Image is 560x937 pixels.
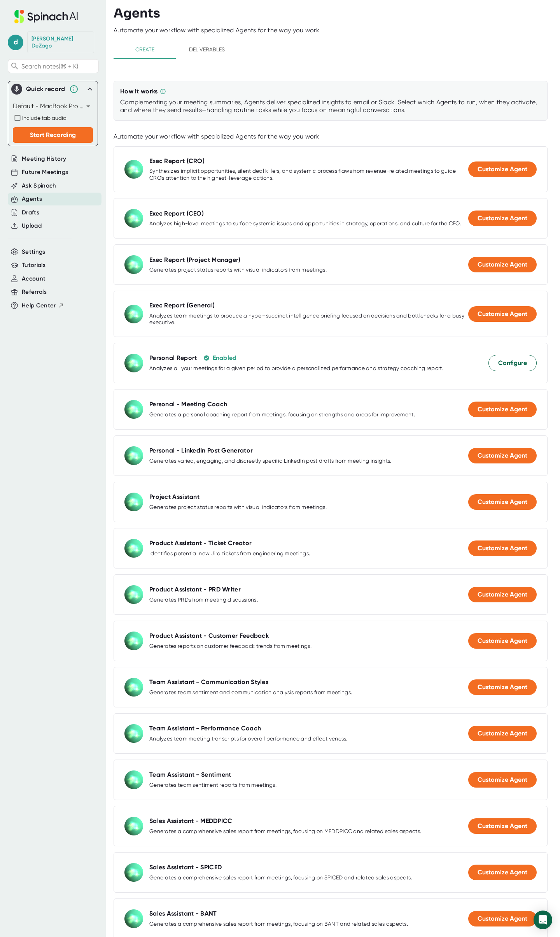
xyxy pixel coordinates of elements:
div: Generates project status reports with visual indicators from meetings. [149,267,327,274]
span: Customize Agent [478,214,527,222]
div: Automate your workflow with specialized Agents for the way you work [114,26,560,34]
img: Product Assistant - Ticket Creator [124,539,143,558]
div: Exec Report (General) [149,302,215,309]
div: Generates project status reports with visual indicators from meetings. [149,504,327,511]
button: Account [22,274,45,283]
button: Customize Agent [468,726,537,741]
div: Team Assistant - Performance Coach [149,725,261,732]
div: Synthesizes implicit opportunities, silent deal killers, and systemic process flaws from revenue-... [149,168,468,181]
div: Default - MacBook Pro Microphone (Built-in) [13,100,93,112]
img: Personal - Meeting Coach [124,400,143,419]
div: Sales Assistant - SPICED [149,863,222,871]
button: Ask Spinach [22,181,56,190]
div: Generates a comprehensive sales report from meetings, focusing on SPICED and related sales aspects. [149,874,412,881]
img: Product Assistant - Customer Feedback [124,632,143,650]
span: Customize Agent [478,165,527,173]
div: Open Intercom Messenger [534,911,552,929]
div: Record both your microphone and the audio from your browser tab (e.g., videos, meetings, etc.) [13,113,93,123]
button: Customize Agent [468,540,537,556]
button: Help Center [22,301,64,310]
div: Identifies potential new Jira tickets from engineering meetings. [149,550,310,557]
span: Customize Agent [478,869,527,876]
div: Exec Report (Project Manager) [149,256,241,264]
svg: Complementing your meeting summaries, Agents deliver specialized insights to email or Slack. Sele... [160,88,166,95]
button: Customize Agent [468,161,537,177]
div: Generates a comprehensive sales report from meetings, focusing on BANT and related sales aspects. [149,921,408,928]
span: Create [118,45,171,54]
button: Customize Agent [468,257,537,272]
img: Exec Report (CRO) [124,160,143,179]
img: Exec Report (General) [124,305,143,323]
button: Meeting History [22,154,66,163]
div: Automate your workflow with specialized Agents for the way you work [114,133,548,140]
span: Customize Agent [478,544,527,552]
img: Personal - LinkedIn Post Generator [124,446,143,465]
div: Quick record [11,81,94,97]
button: Customize Agent [468,587,537,602]
span: Customize Agent [478,591,527,598]
button: Start Recording [13,127,93,143]
div: Analyzes all your meetings for a given period to provide a personalized performance and strategy ... [149,365,443,372]
div: Generates team sentiment and communication analysis reports from meetings. [149,689,352,696]
button: Upload [22,221,42,230]
span: Customize Agent [478,452,527,459]
div: Generates PRDs from meeting discussions. [149,597,258,604]
div: Dan DeZago [31,35,90,49]
div: Generates reports on customer feedback trends from meetings. [149,643,311,650]
div: Sales Assistant - BANT [149,910,217,918]
button: Customize Agent [468,679,537,695]
img: Team Assistant - Communication Styles [124,678,143,697]
img: Personal Report [124,354,143,372]
img: Exec Report (CEO) [124,209,143,228]
img: Exec Report (Project Manager) [124,255,143,274]
div: Personal - Meeting Coach [149,400,227,408]
button: Customize Agent [468,306,537,322]
div: Generates team sentiment reports from meetings. [149,782,276,789]
span: Customize Agent [478,498,527,505]
div: Generates a personal coaching report from meetings, focusing on strengths and areas for improvement. [149,411,415,418]
span: Start Recording [30,131,76,139]
span: Customize Agent [478,822,527,830]
button: Customize Agent [468,818,537,834]
button: Referrals [22,288,47,297]
button: Tutorials [22,261,45,270]
span: Customize Agent [478,261,527,268]
button: Agents [22,195,42,204]
img: Sales Assistant - SPICED [124,863,143,882]
button: Customize Agent [468,448,537,463]
div: Exec Report (CRO) [149,157,205,165]
button: Configure [488,355,537,371]
span: Help Center [22,301,56,310]
button: Customize Agent [468,633,537,649]
div: How it works [120,88,158,95]
div: Enabled [213,354,237,362]
img: Sales Assistant - BANT [124,909,143,928]
button: Customize Agent [468,494,537,510]
span: Customize Agent [478,915,527,922]
div: Product Assistant - PRD Writer [149,586,241,593]
div: Personal Report [149,354,197,362]
div: Generates varied, engaging, and discreetly specific LinkedIn post drafts from meeting insights. [149,458,392,465]
span: Customize Agent [478,637,527,644]
span: Customize Agent [478,776,527,783]
span: Search notes (⌘ + K) [21,63,78,70]
div: Team Assistant - Sentiment [149,771,231,779]
span: Customize Agent [478,310,527,318]
button: Future Meetings [22,168,68,177]
img: Team Assistant - Performance Coach [124,724,143,743]
span: Include tab audio [22,115,66,121]
img: Product Assistant - PRD Writer [124,585,143,604]
button: Customize Agent [468,772,537,788]
img: Sales Assistant - MEDDPICC [124,817,143,835]
div: Team Assistant - Communication Styles [149,678,268,686]
button: Customize Agent [468,911,537,926]
div: Sales Assistant - MEDDPICC [149,817,233,825]
button: Drafts [22,208,39,217]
